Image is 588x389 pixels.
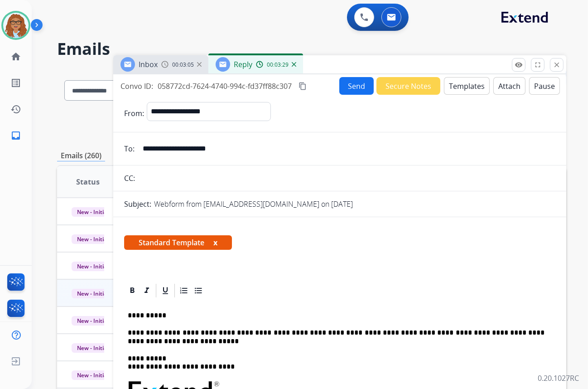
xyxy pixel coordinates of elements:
span: 058772cd-7624-4740-994c-fd37ff88c307 [158,81,292,91]
p: From: [124,108,144,119]
p: Emails (260) [57,150,105,161]
div: Bullet List [192,284,205,297]
button: Send [339,77,374,95]
mat-icon: close [553,61,561,69]
mat-icon: fullscreen [534,61,542,69]
p: 0.20.1027RC [538,373,579,384]
div: Ordered List [177,284,191,297]
span: New - Initial [72,234,114,244]
p: Subject: [124,199,151,209]
span: 00:03:05 [172,61,194,68]
div: Underline [159,284,172,297]
span: New - Initial [72,289,114,298]
mat-icon: content_copy [299,82,307,90]
span: New - Initial [72,262,114,271]
h2: Emails [57,40,566,58]
span: Reply [234,59,252,69]
span: New - Initial [72,207,114,217]
span: New - Initial [72,316,114,326]
span: 00:03:29 [267,61,289,68]
p: Convo ID: [120,81,153,92]
span: Status [76,176,100,187]
mat-icon: inbox [10,130,21,141]
p: To: [124,143,135,154]
button: Attach [493,77,525,95]
span: New - Initial [72,343,114,353]
div: Italic [140,284,154,297]
button: x [213,237,217,248]
mat-icon: list_alt [10,78,21,88]
button: Templates [444,77,490,95]
p: Webform from [EMAIL_ADDRESS][DOMAIN_NAME] on [DATE] [154,199,353,209]
span: New - Initial [72,370,114,380]
mat-icon: home [10,51,21,62]
img: avatar [3,13,29,38]
mat-icon: remove_red_eye [515,61,523,69]
button: Secure Notes [376,77,440,95]
mat-icon: history [10,104,21,115]
span: Standard Template [124,235,232,250]
p: CC: [124,173,135,184]
div: Bold [125,284,139,297]
button: Pause [529,77,560,95]
span: Inbox [139,59,158,69]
